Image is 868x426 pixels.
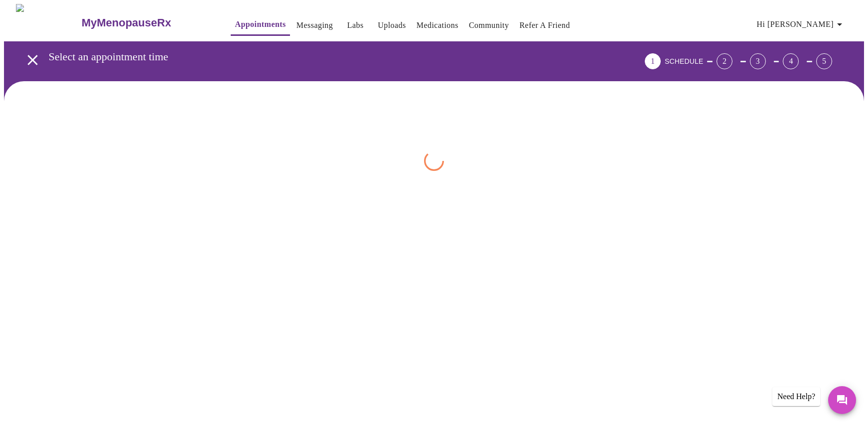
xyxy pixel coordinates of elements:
[339,15,371,35] button: Labs
[717,53,732,69] div: 2
[753,14,850,34] button: Hi [PERSON_NAME]
[519,18,570,32] a: Refer a Friend
[292,15,337,35] button: Messaging
[828,386,856,414] button: Messages
[417,18,458,32] a: Medications
[645,53,661,69] div: 1
[665,57,703,65] span: SCHEDULE
[515,15,574,35] button: Refer a Friend
[16,4,80,41] img: MyMenopauseRx Logo
[783,53,799,69] div: 4
[80,5,211,40] a: MyMenopauseRx
[469,18,509,32] a: Community
[347,18,364,32] a: Labs
[18,45,47,75] button: open drawer
[772,387,820,406] div: Need Help?
[816,53,832,69] div: 5
[757,17,846,31] span: Hi [PERSON_NAME]
[374,15,410,35] button: Uploads
[413,15,462,35] button: Medications
[231,14,289,36] button: Appointments
[750,53,766,69] div: 3
[235,17,286,31] a: Appointments
[465,15,513,35] button: Community
[49,50,589,63] h3: Select an appointment time
[82,16,171,29] h3: MyMenopauseRx
[378,18,406,32] a: Uploads
[296,18,333,32] a: Messaging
